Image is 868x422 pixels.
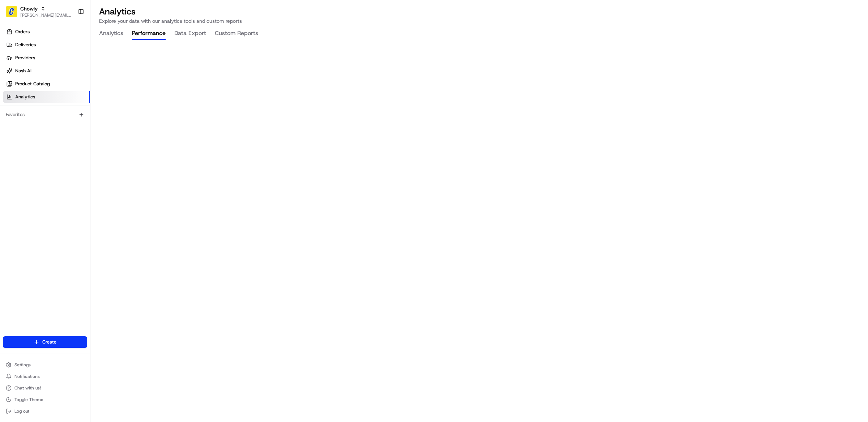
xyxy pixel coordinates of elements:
button: Chat with us! [3,383,87,393]
span: Create [42,339,56,345]
a: Providers [3,52,90,64]
span: Analytics [15,94,35,100]
span: Orders [15,29,30,35]
a: Product Catalog [3,78,90,90]
button: Create [3,336,87,348]
a: Deliveries [3,39,90,51]
button: Notifications [3,371,87,381]
a: Orders [3,26,90,38]
a: Nash AI [3,65,90,77]
img: Chowly [6,6,17,17]
h2: Analytics [99,6,859,17]
button: Performance [132,27,166,40]
button: Custom Reports [215,27,258,40]
button: Data Export [174,27,206,40]
div: Favorites [3,109,87,120]
span: Nash AI [15,68,31,74]
a: Analytics [3,91,90,103]
button: Settings [3,360,87,370]
button: ChowlyChowly[PERSON_NAME][EMAIL_ADDRESS][DOMAIN_NAME] [3,3,75,20]
span: Notifications [14,374,40,379]
span: Providers [15,55,35,61]
span: Settings [14,362,31,368]
p: Explore your data with our analytics tools and custom reports [99,17,859,25]
button: Toggle Theme [3,395,87,405]
span: Product Catalog [15,81,50,87]
button: [PERSON_NAME][EMAIL_ADDRESS][DOMAIN_NAME] [20,12,72,18]
span: Log out [14,408,29,414]
button: Chowly [20,5,38,12]
span: Chat with us! [14,385,41,391]
iframe: Performance [90,40,868,422]
span: Deliveries [15,42,36,48]
button: Log out [3,406,87,416]
span: Toggle Theme [14,397,43,402]
button: Analytics [99,27,123,40]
